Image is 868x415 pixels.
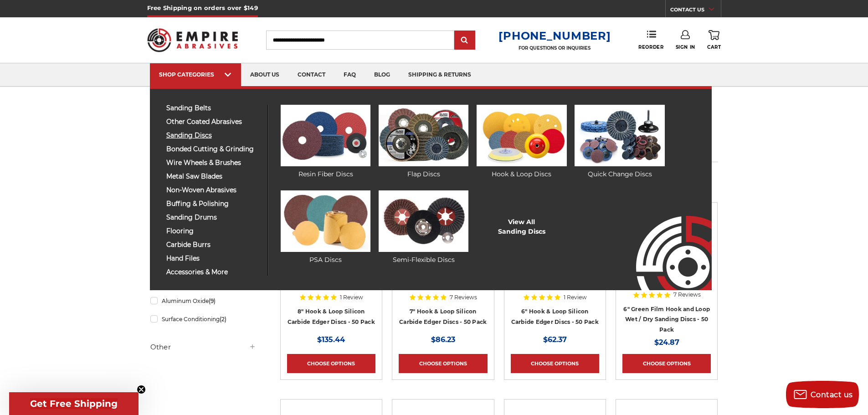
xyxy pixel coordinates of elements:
[150,342,256,353] h5: Other
[811,390,853,399] span: Contact us
[334,63,365,87] a: faq
[379,105,468,166] img: Flap Discs
[220,316,226,323] span: (2)
[623,306,710,333] a: 6" Green Film Hook and Loop Wet / Dry Sanding Discs - 50 Pack
[399,354,487,373] a: Choose Options
[456,31,474,50] input: Submit
[638,30,663,50] a: Reorder
[575,105,664,179] a: Quick Change Discs
[166,187,261,194] span: non-woven abrasives
[477,105,566,179] a: Hook & Loop Discs
[676,44,695,50] span: Sign In
[159,71,232,78] div: SHOP CATEGORIES
[379,190,468,252] img: Semi-Flexible Discs
[431,335,455,344] span: $86.23
[281,105,370,166] img: Resin Fiber Discs
[498,45,611,51] p: FOR QUESTIONS OR INQUIRIES
[166,228,261,235] span: flooring
[166,105,261,112] span: sanding belts
[166,255,261,262] span: hand files
[707,44,721,50] span: Cart
[575,105,664,166] img: Quick Change Discs
[281,190,370,252] img: PSA Discs
[399,63,480,87] a: shipping & returns
[786,381,859,408] button: Contact us
[654,338,679,347] span: $24.87
[288,63,334,87] a: contact
[620,189,712,290] img: Empire Abrasives Logo Image
[543,335,567,344] span: $62.37
[638,44,663,50] span: Reorder
[281,105,370,179] a: Resin Fiber Discs
[137,385,146,394] button: Close teaser
[287,354,375,373] a: Choose Options
[166,146,261,153] span: bonded cutting & grinding
[150,293,256,309] a: Aluminum Oxide
[622,354,711,373] a: Choose Options
[9,392,139,415] div: Get Free ShippingClose teaser
[166,214,261,221] span: sanding drums
[365,63,399,87] a: blog
[147,22,238,58] img: Empire Abrasives
[379,190,468,265] a: Semi-Flexible Discs
[166,241,261,248] span: carbide burrs
[166,159,261,166] span: wire wheels & brushes
[166,118,261,125] span: other coated abrasives
[379,105,468,179] a: Flap Discs
[477,105,566,166] img: Hook & Loop Discs
[166,269,261,276] span: accessories & more
[166,173,261,180] span: metal saw blades
[707,30,721,50] a: Cart
[317,335,345,344] span: $135.44
[150,311,256,327] a: Surface Conditioning
[498,217,545,236] a: View AllSanding Discs
[281,190,370,265] a: PSA Discs
[30,398,118,409] span: Get Free Shipping
[511,354,599,373] a: Choose Options
[166,132,261,139] span: sanding discs
[241,63,288,87] a: about us
[498,29,611,42] a: [PHONE_NUMBER]
[166,200,261,207] span: buffing & polishing
[670,5,721,17] a: CONTACT US
[209,297,216,304] span: (9)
